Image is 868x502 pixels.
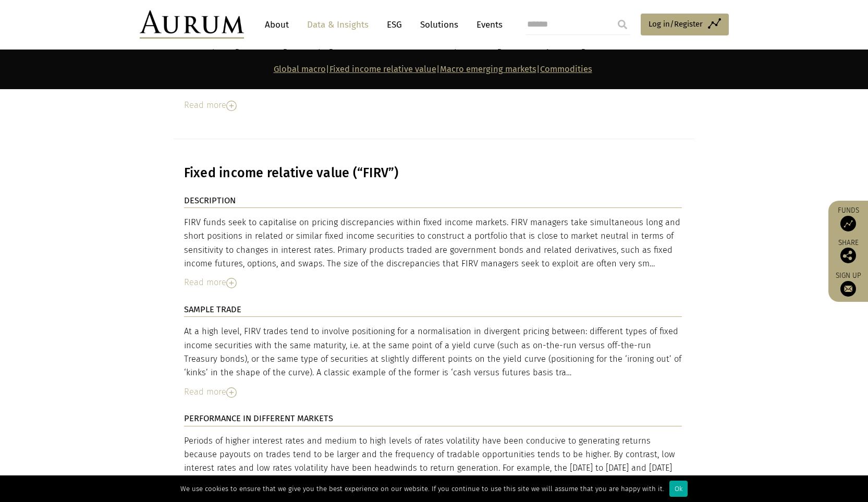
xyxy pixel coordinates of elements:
a: Events [471,15,503,34]
span: Log in/Register [649,18,703,30]
strong: | | | [274,64,592,74]
div: Ok [669,481,688,497]
a: Global macro [274,64,326,74]
a: ESG [382,15,407,34]
a: Funds [834,206,863,231]
strong: PERFORMANCE IN DIFFERENT MARKETS [184,413,333,423]
img: Read More [226,101,237,111]
a: Log in/Register [641,14,729,35]
a: Data & Insights [302,15,374,34]
div: FIRV funds seek to capitalise on pricing discrepancies within fixed income markets. FIRV managers... [184,216,682,271]
div: Read more [184,276,682,289]
a: Solutions [415,15,463,34]
a: About [260,15,294,34]
div: Read more [184,385,682,399]
strong: SAMPLE TRADE [184,304,241,314]
h3: Fixed income relative value (“FIRV”) [184,165,682,181]
div: At a high level, FIRV trades tend to involve positioning for a normalisation in divergent pricing... [184,325,682,380]
div: Read more [184,99,682,112]
img: Read More [226,278,237,288]
a: Fixed income relative value [329,64,436,74]
a: Commodities [540,64,592,74]
a: Sign up [834,271,863,297]
img: Read More [226,387,237,398]
img: Share this post [840,248,856,263]
img: Sign up to our newsletter [840,281,856,297]
a: Macro emerging markets [440,64,536,74]
img: Aurum [140,10,244,39]
img: Access Funds [840,216,856,231]
strong: DESCRIPTION [184,195,236,205]
div: Share [834,239,863,263]
input: Submit [612,14,633,35]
